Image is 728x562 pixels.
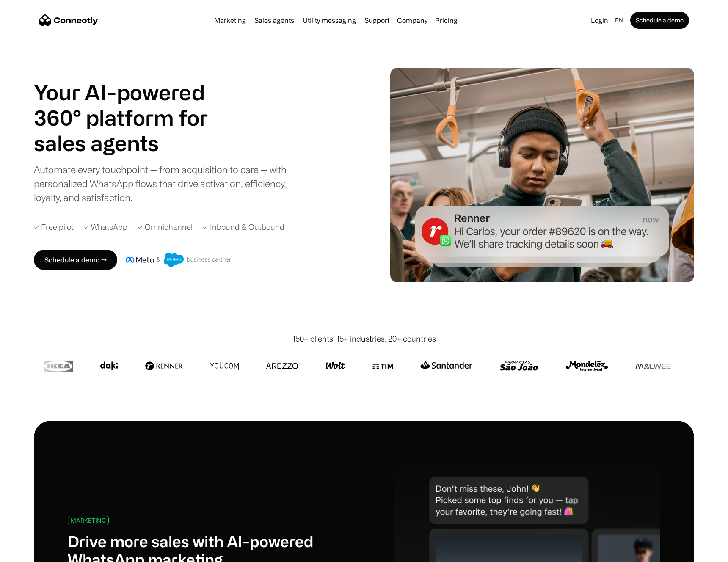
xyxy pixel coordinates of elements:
[397,14,427,26] div: Company
[612,14,629,26] div: en
[211,17,249,24] a: Marketing
[39,14,98,27] a: home
[34,130,229,156] h1: sales agents
[34,221,74,233] div: ✓ Free pilot
[587,14,612,26] a: Login
[615,14,623,26] div: en
[8,546,51,559] aside: Language selected: English
[251,17,298,24] a: Sales agents
[34,163,301,204] div: Automate every touchpoint — from acquisition to care — with personalized WhatsApp flows that driv...
[84,221,127,233] div: ✓ WhatsApp
[34,80,229,130] h1: Your AI-powered 360° platform for
[17,547,51,559] ul: Language list
[138,221,193,233] div: ✓ Omnichannel
[34,130,229,156] div: 1 of 4
[432,17,461,24] a: Pricing
[299,17,359,24] a: Utility messaging
[203,221,284,233] div: ✓ Inbound & Outbound
[34,130,229,156] div: carousel
[126,253,232,267] img: Meta and Salesforce business partner badge.
[394,14,430,26] div: Company
[71,517,106,523] div: MARKETING
[34,250,117,270] a: Schedule a demo →
[292,333,436,344] div: 150+ clients, 15+ industries, 20+ countries
[630,12,689,29] a: Schedule a demo
[361,17,393,24] a: Support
